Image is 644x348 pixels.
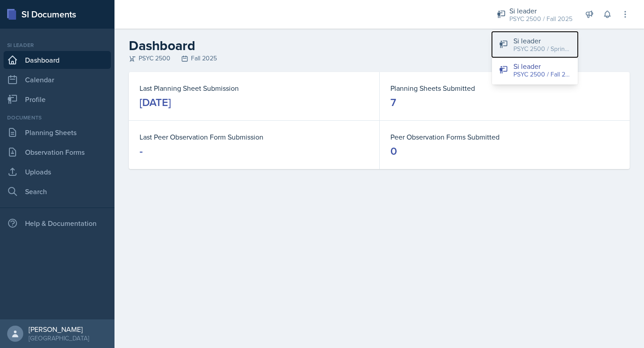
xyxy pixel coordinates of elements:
[390,144,397,158] div: 0
[4,41,111,49] div: Si leader
[4,90,111,108] a: Profile
[4,182,111,200] a: Search
[390,95,396,110] div: 7
[4,163,111,181] a: Uploads
[140,83,369,93] dt: Last Planning Sheet Submission
[492,57,578,83] button: Si leader PSYC 2500 / Fall 2025
[4,143,111,161] a: Observation Forms
[509,5,572,16] div: Si leader
[4,123,111,141] a: Planning Sheets
[29,334,89,343] div: [GEOGRAPHIC_DATA]
[390,132,619,142] dt: Peer Observation Forms Submitted
[513,35,571,46] div: Si leader
[390,83,619,93] dt: Planning Sheets Submitted
[140,132,369,142] dt: Last Peer Observation Form Submission
[4,114,111,122] div: Documents
[4,71,111,89] a: Calendar
[513,61,571,72] div: Si leader
[140,95,171,110] div: [DATE]
[513,44,571,54] div: PSYC 2500 / Spring 2025
[4,214,111,232] div: Help & Documentation
[129,38,630,54] h2: Dashboard
[29,325,89,334] div: [PERSON_NAME]
[492,32,578,57] button: Si leader PSYC 2500 / Spring 2025
[509,14,572,24] div: PSYC 2500 / Fall 2025
[4,51,111,69] a: Dashboard
[129,54,630,63] div: PSYC 2500 Fall 2025
[513,70,571,79] div: PSYC 2500 / Fall 2025
[140,144,143,158] div: -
